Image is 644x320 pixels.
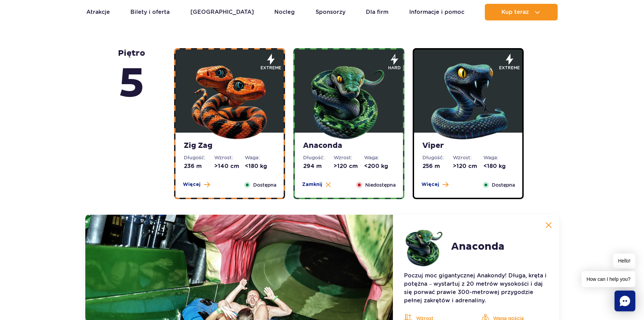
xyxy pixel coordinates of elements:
[245,154,275,161] dt: Waga:
[421,181,439,188] span: Więcej
[183,181,210,188] button: Więcej
[302,181,322,188] span: Zamknij
[364,162,395,170] dd: <200 kg
[483,162,514,170] dd: <180 kg
[422,141,514,151] strong: Viper
[260,65,281,71] span: extreme
[188,58,271,141] img: 683e9d18e24cb188547945.png
[334,154,364,161] dt: Wzrost:
[214,154,245,161] dt: Wzrost:
[184,154,214,161] dt: Długość:
[334,162,364,170] dd: >120 cm
[303,141,395,151] strong: Anaconda
[453,154,483,161] dt: Wzrost:
[366,4,388,20] a: Dla firm
[307,58,390,141] img: 683e9d7f6dccb324111516.png
[274,4,295,20] a: Nocleg
[613,254,635,268] span: Hello!
[422,154,453,161] dt: Długość:
[422,162,453,170] dd: 256 m
[501,9,529,15] span: Kup teraz
[316,4,345,20] a: Sponsorzy
[183,181,200,188] span: Więcej
[214,162,245,170] dd: >140 cm
[453,162,483,170] dd: >120 cm
[130,4,170,20] a: Bilety i oferta
[492,181,515,189] span: Dostępna
[388,65,401,71] span: hard
[421,181,448,188] button: Więcej
[483,154,514,161] dt: Waga:
[499,65,520,71] span: extreme
[427,58,510,141] img: 683e9da1f380d703171350.png
[190,4,254,20] a: [GEOGRAPHIC_DATA]
[245,162,275,170] dd: <180 kg
[303,154,334,161] dt: Długość:
[364,154,395,161] dt: Waga:
[302,181,331,188] button: Zamknij
[253,181,276,189] span: Dostępna
[409,4,464,20] a: Informacje i pomoc
[451,240,505,253] h2: Anaconda
[303,162,334,170] dd: 294 m
[184,162,214,170] dd: 236 m
[184,141,275,151] strong: Zig Zag
[86,4,110,20] a: Atrakcje
[118,59,145,110] span: 5
[485,4,558,20] button: Kup teraz
[404,226,446,267] img: 683e9d7f6dccb324111516.png
[404,272,548,305] p: Poczuj moc gigantycznej Anakondy! Długa, kręta i potężna – wystartuj z 20 metrów wysokości i daj ...
[365,181,396,189] span: Niedostępna
[118,48,145,110] strong: piętro
[582,271,635,287] span: How can I help you?
[615,291,635,311] div: Chat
